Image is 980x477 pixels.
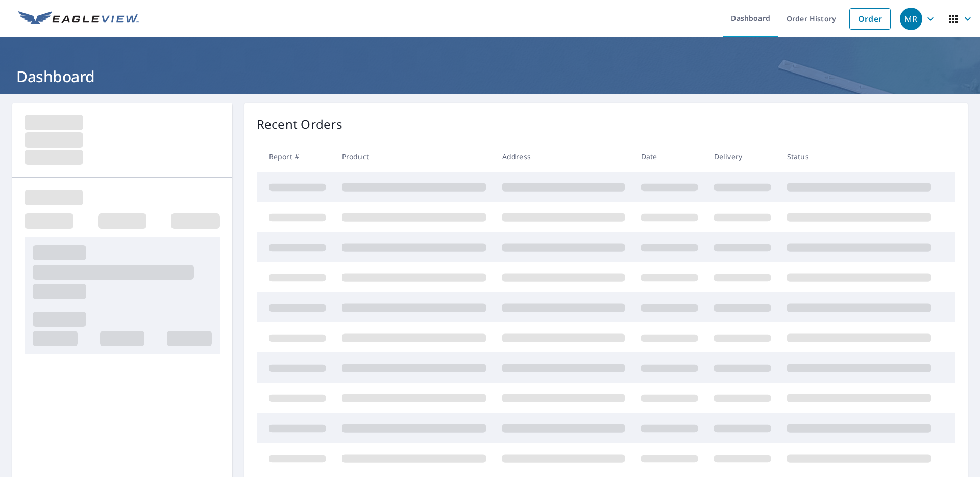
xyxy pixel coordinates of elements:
th: Report # [257,141,334,172]
a: Order [849,8,891,30]
th: Status [779,141,939,172]
div: MR [900,8,922,30]
th: Address [494,141,633,172]
img: EV Logo [18,11,139,27]
h1: Dashboard [12,66,968,87]
th: Delivery [706,141,779,172]
p: Recent Orders [257,115,342,133]
th: Date [633,141,706,172]
th: Product [334,141,494,172]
